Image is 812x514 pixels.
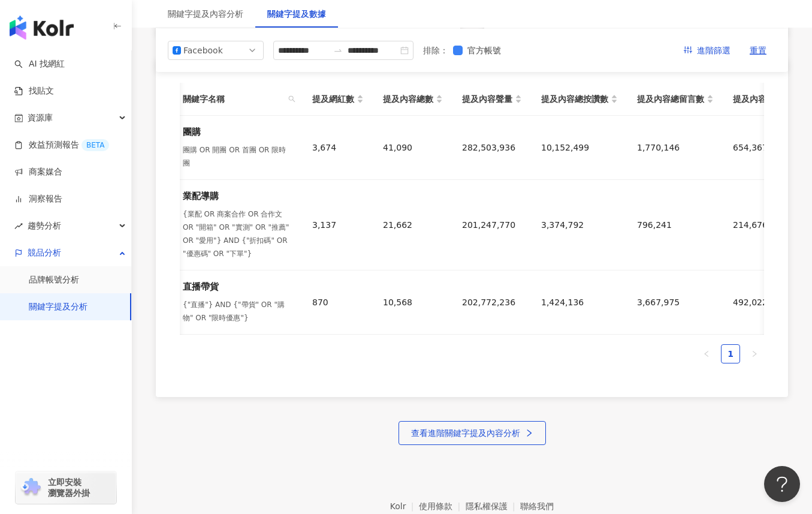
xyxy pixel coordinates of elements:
img: chrome extension [19,478,43,497]
span: 趨勢分析 [28,212,61,239]
span: to [333,46,343,55]
span: right [525,429,533,437]
div: 團購 [183,125,293,139]
span: 提及內容聲量 [462,92,512,106]
span: rise [14,222,23,230]
a: chrome extension立即安裝 瀏覽器外掛 [16,471,116,504]
span: 提及網紅數 [312,92,354,106]
button: 進階篩選 [674,41,740,60]
div: 21,662 [383,218,443,232]
div: 3,674 [312,141,364,154]
span: 官方帳號 [463,44,506,57]
a: 找貼文 [14,85,54,97]
th: 提及內容總留言數 [627,83,723,116]
div: 201,247,770 [462,218,522,232]
li: Next Page [745,344,764,363]
a: 商案媒合 [14,166,62,178]
a: searchAI 找網紅 [14,58,65,70]
span: 提及內容總分享數 [733,92,800,106]
span: 資源庫 [28,104,53,131]
div: 10,568 [383,296,443,309]
div: 214,676 [733,218,810,232]
div: {"直播"} AND {"帶貨" OR "購物" OR "限時優惠"} [183,298,293,324]
span: search [288,95,295,103]
div: 282,503,936 [462,141,522,154]
span: 重置 [750,41,766,61]
div: 3,137 [312,218,364,232]
button: right [745,344,764,363]
div: {業配 OR 商案合作 OR 合作文 OR "開箱" OR "實測" OR "推薦" OR "愛用"} AND {"折扣碼" OR "優惠碼" OR "下單"} [183,208,293,260]
a: Kolr [390,501,419,511]
a: 關鍵字提及分析 [29,301,87,313]
div: 3,374,792 [541,218,618,232]
a: 1 [722,345,739,363]
img: logo [10,16,74,40]
button: 重置 [740,41,776,60]
div: 41,090 [383,141,443,154]
span: left [703,350,710,357]
th: 提及內容聲量 [452,83,532,116]
button: left [697,344,716,363]
th: 提及內容總按讚數 [532,83,627,116]
div: 關鍵字提及數據 [267,7,326,20]
li: Previous Page [697,344,716,363]
span: 提及內容總留言數 [637,92,704,106]
div: 492,022 [733,296,810,309]
span: 進階篩選 [697,41,731,61]
span: 提及內容總按讚數 [541,92,608,106]
span: 提及內容總數 [383,92,433,106]
div: Facebook [183,41,222,59]
div: 關鍵字提及內容分析 [168,7,243,20]
div: 1,770,146 [637,141,714,154]
div: 202,772,236 [462,296,522,309]
a: 隱私權保護 [466,501,521,511]
li: 1 [721,344,740,363]
span: 競品分析 [28,239,61,266]
div: 870 [312,296,364,309]
span: 關鍵字名稱 [183,92,283,106]
span: swap-right [333,46,343,55]
a: 效益預測報告BETA [14,139,109,151]
span: search [286,90,298,108]
div: 團購 OR 開團 OR 首團 OR 限時團 [183,143,293,170]
div: 10,152,499 [541,141,618,154]
a: 品牌帳號分析 [29,274,79,286]
div: 業配導購 [183,190,293,203]
a: 使用條款 [419,501,466,511]
button: 查看進階關鍵字提及內容分析right [399,421,546,445]
th: 提及網紅數 [303,83,373,116]
div: 3,667,975 [637,296,714,309]
div: 654,367 [733,141,810,154]
iframe: Help Scout Beacon - Open [764,466,800,502]
a: 聯絡我們 [520,501,554,511]
span: 查看進階關鍵字提及內容分析 [411,428,520,438]
div: 796,241 [637,218,714,232]
span: right [751,350,758,357]
div: 1,424,136 [541,296,618,309]
span: 立即安裝 瀏覽器外掛 [48,477,90,498]
th: 提及內容總數 [373,83,452,116]
div: 直播帶貨 [183,280,293,293]
label: 排除 ： [423,44,448,57]
a: 洞察報告 [14,193,62,205]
